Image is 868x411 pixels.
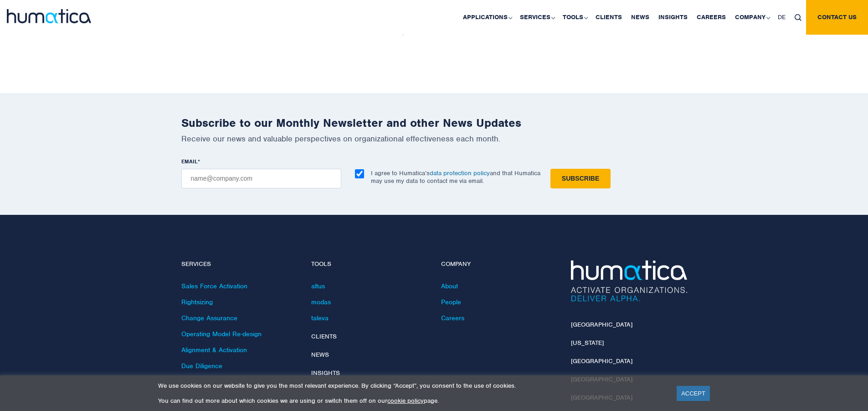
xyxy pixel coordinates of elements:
[571,357,632,365] a: [GEOGRAPHIC_DATA]
[181,330,262,338] a: Operating Model Re-design
[181,260,298,268] h4: Services
[311,333,337,340] a: Clients
[311,260,427,268] h4: Tools
[387,397,424,405] a: cookie policy
[7,9,91,23] img: logo
[311,351,329,359] a: News
[181,282,247,290] a: Sales Force Activation
[778,13,786,21] span: DE
[311,314,329,322] a: taleva
[158,397,665,405] p: You can find out more about which cookies we are using or switch them off on our page.
[795,14,801,21] img: search_icon
[311,298,331,306] a: modas
[311,282,325,290] a: altus
[311,369,340,377] a: Insights
[441,260,557,268] h4: Company
[181,314,237,322] a: Change Assurance
[158,382,665,390] p: We use cookies on our website to give you the most relevant experience. By clicking “Accept”, you...
[677,386,710,401] a: ACCEPT
[441,314,464,322] a: Careers
[181,134,687,144] p: Receive our news and valuable perspectives on organizational effectiveness each month.
[430,169,490,177] a: data protection policy
[181,169,341,188] input: name@company.com
[441,282,458,290] a: About
[571,339,604,347] a: [US_STATE]
[571,260,687,302] img: Humatica
[371,169,540,185] p: I agree to Humatica’s and that Humatica may use my data to contact me via email.
[181,116,687,130] h2: Subscribe to our Monthly Newsletter and other News Updates
[181,362,222,370] a: Due Diligence
[571,321,632,328] a: [GEOGRAPHIC_DATA]
[550,169,611,188] input: Subscribe
[181,298,213,306] a: Rightsizing
[441,298,461,306] a: People
[355,169,364,178] input: I agree to Humatica’sdata protection policyand that Humatica may use my data to contact me via em...
[181,346,247,354] a: Alignment & Activation
[181,158,198,165] span: EMAIL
